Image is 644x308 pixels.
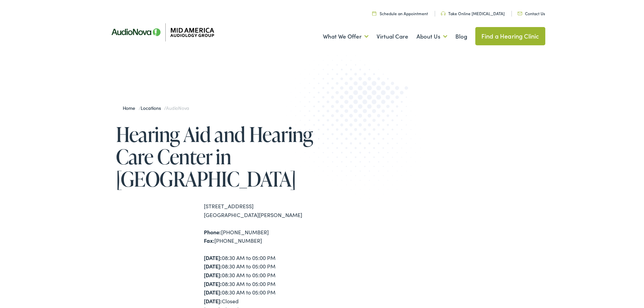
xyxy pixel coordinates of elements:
strong: [DATE]: [204,271,222,279]
img: utility icon [441,11,446,16]
a: What We Offer [323,24,368,49]
span: AudioNova [166,104,189,111]
div: [PHONE_NUMBER] [PHONE_NUMBER] [204,228,322,245]
a: Find a Hearing Clinic [475,27,545,45]
strong: [DATE]: [204,280,222,287]
a: Take Online [MEDICAL_DATA] [441,10,505,16]
a: Locations [141,104,164,111]
a: Schedule an Appointment [372,10,428,16]
a: About Us [416,24,447,49]
a: Blog [455,24,467,49]
span: / / [123,104,189,111]
a: Contact Us [518,10,545,16]
img: utility icon [372,11,376,16]
strong: [DATE]: [204,262,222,270]
img: utility icon [518,12,522,15]
h1: Hearing Aid and Hearing Care Center in [GEOGRAPHIC_DATA] [116,123,322,190]
a: Virtual Care [377,24,408,49]
div: [STREET_ADDRESS] [GEOGRAPHIC_DATA][PERSON_NAME] [204,202,322,219]
strong: [DATE]: [204,288,222,296]
strong: Phone: [204,228,221,236]
a: Home [123,104,139,111]
strong: [DATE]: [204,254,222,261]
strong: [DATE]: [204,297,222,305]
strong: Fax: [204,237,214,244]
